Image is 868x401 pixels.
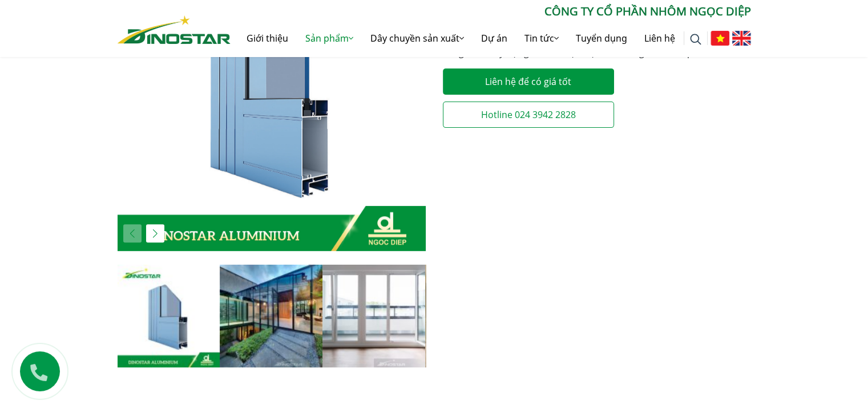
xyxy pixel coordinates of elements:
img: Nhôm Dinostar [118,15,231,44]
a: Liên hệ để có giá tốt [443,68,614,95]
a: Dây chuyền sản xuất [362,20,473,56]
a: Hotline 024 3942 2828 [443,102,614,128]
img: cua-di-mo-quay-3-150x150.jpg [425,265,528,367]
img: istockphoto_1281114560-resize-150x150.jpg [322,265,425,367]
img: search [690,34,701,45]
a: Liên hệ [636,20,684,56]
a: Dự án [473,20,516,56]
a: Tuyển dụng [567,20,636,56]
a: Giới thiệu [238,20,297,56]
img: Cua-di-mo-quay-150x150.jpg [220,265,322,367]
a: Sản phẩm [297,20,362,56]
p: CÔNG TY CỔ PHẦN NHÔM NGỌC DIỆP [231,3,751,20]
a: Tin tức [516,20,567,56]
img: English [732,31,751,46]
img: Tiếng Việt [710,31,729,46]
img: 1-3-150x150.jpg [118,265,220,367]
div: Next slide [146,224,164,242]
